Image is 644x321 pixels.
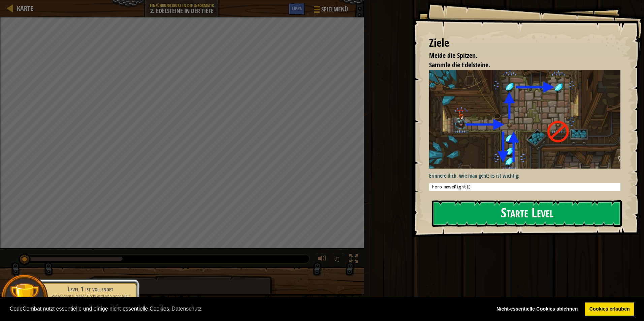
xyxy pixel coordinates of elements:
[170,304,202,314] a: learn more about cookies
[432,200,622,227] button: Starte Level
[334,254,341,264] span: ♫
[421,51,619,61] li: Meide die Spitzen.
[17,4,33,13] span: Karte
[9,282,40,313] img: trophy.png
[48,294,133,304] p: Weiter geht's, dieser Code wird sich nicht allein lernen!
[292,5,302,11] span: Tipps
[309,3,352,19] button: Spielmenü
[13,4,33,13] a: Karte
[429,70,625,169] img: Edelsteine in der Tiefe
[585,302,634,316] a: allow cookies
[429,60,490,69] span: Sammle die Edelsteine.
[321,5,348,14] span: Spielmenü
[421,60,619,70] li: Sammle die Edelsteine.
[492,302,582,316] a: deny cookies
[332,253,344,266] button: ♫
[316,253,329,266] button: Lautstärke anpassen
[429,35,620,51] div: Ziele
[429,172,625,180] p: Erinnere dich, wie man geht; es ist wichtig:
[10,304,487,314] span: CodeCombat nutzt essentielle und einige nicht-essentielle Cookies.
[48,284,133,294] div: Level 1 ist vollendet
[429,51,477,60] span: Meide die Spitzen.
[347,253,360,266] button: Fullscreen umschalten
